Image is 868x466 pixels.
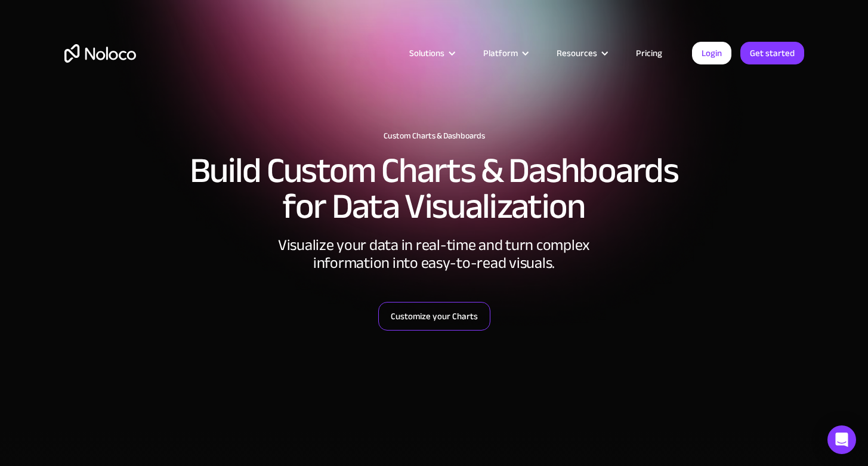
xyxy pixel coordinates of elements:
div: Solutions [394,45,468,61]
div: Resources [557,45,597,61]
div: Resources [542,45,621,61]
a: Get started [740,42,804,64]
div: Solutions [409,45,444,61]
div: Open Intercom Messenger [827,425,856,454]
a: Pricing [621,45,677,61]
div: Platform [468,45,542,61]
a: Customize your Charts [378,302,490,331]
div: Visualize your data in real-time and turn complex information into easy-to-read visuals. [255,236,613,272]
h1: Custom Charts & Dashboards [64,131,804,141]
div: Platform [483,45,518,61]
h2: Build Custom Charts & Dashboards for Data Visualization [64,153,804,224]
a: Login [692,42,731,64]
a: home [64,44,136,63]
